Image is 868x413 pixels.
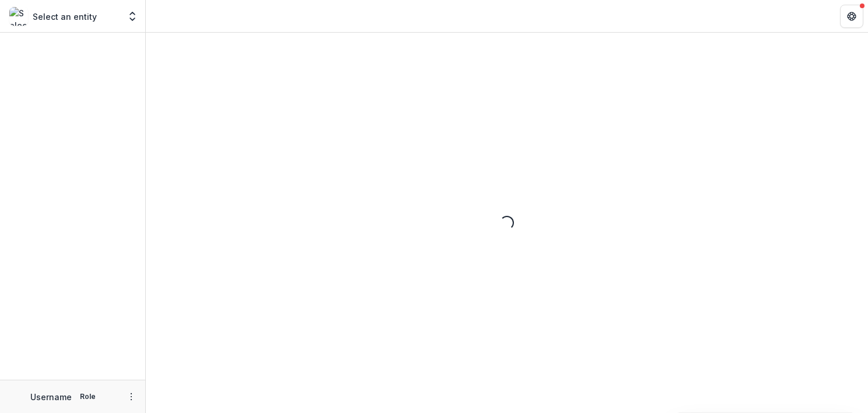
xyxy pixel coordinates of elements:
[30,391,72,403] p: Username
[76,391,99,402] p: Role
[124,5,141,28] button: Open entity switcher
[33,10,97,23] p: Select an entity
[124,390,138,404] button: More
[9,7,28,26] img: Select an entity
[840,5,863,28] button: Get Help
